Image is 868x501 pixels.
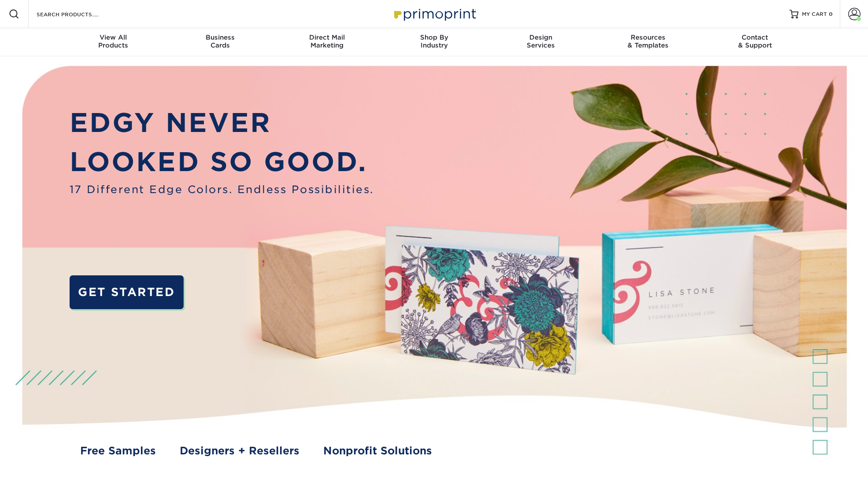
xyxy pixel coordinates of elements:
a: Designers + Resellers [180,443,299,458]
div: Cards [166,33,273,49]
span: Design [488,33,595,41]
span: Resources [595,33,702,41]
p: EDGY NEVER [70,103,374,143]
span: 17 Different Edge Colors. Endless Possibilities. [70,182,374,197]
div: Services [488,33,595,49]
span: Contact [702,33,809,41]
div: & Support [702,33,809,49]
span: Business [166,33,273,41]
a: Free Samples [80,443,156,458]
span: MY CART [802,11,827,18]
p: LOOKED SO GOOD. [70,143,374,182]
span: View All [60,33,167,41]
a: Resources& Templates [595,28,702,56]
input: SEARCH PRODUCTS..... [36,9,122,19]
a: View AllProducts [60,28,167,56]
div: & Templates [595,33,702,49]
span: Direct Mail [273,33,380,41]
span: Shop By [380,33,488,41]
a: DesignServices [488,28,595,56]
a: BusinessCards [166,28,273,56]
div: Marketing [273,33,380,49]
a: Nonprofit Solutions [323,443,432,458]
a: GET STARTED [70,275,184,310]
div: Industry [380,33,488,49]
span: 0 [829,11,833,17]
a: Contact& Support [702,28,809,56]
img: Primoprint [390,4,478,23]
a: Direct MailMarketing [273,28,380,56]
a: Shop ByIndustry [380,28,488,56]
div: Products [60,33,167,49]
